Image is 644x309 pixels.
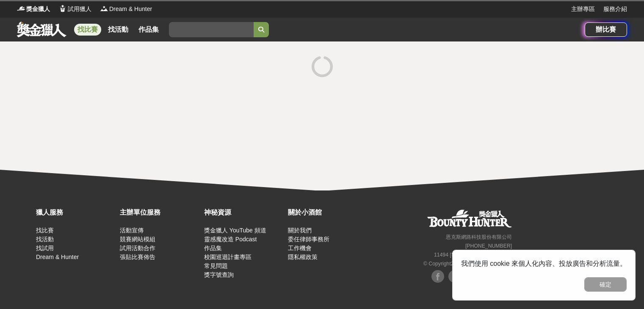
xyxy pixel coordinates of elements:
[288,227,312,234] a: 關於我們
[603,5,627,14] a: 服務介紹
[431,270,444,283] img: Facebook
[571,5,595,14] a: 主辦專區
[58,5,91,14] a: Logo試用獵人
[36,245,54,251] a: 找試用
[585,22,627,37] a: 辦比賽
[423,261,512,267] small: © Copyright 2025 . All Rights Reserved.
[288,236,329,243] a: 委任律師事務所
[120,227,144,234] a: 活動宣傳
[74,24,101,36] a: 找比賽
[135,24,162,36] a: 作品集
[204,271,234,278] a: 獎字號查詢
[446,234,512,240] small: 恩克斯網路科技股份有限公司
[36,236,54,243] a: 找活動
[100,5,152,14] a: LogoDream & Hunter
[461,260,627,267] span: 我們使用 cookie 來個人化內容、投放廣告和分析流量。
[204,262,228,269] a: 常見問題
[58,4,67,13] img: Logo
[120,207,199,218] div: 主辦單位服務
[36,227,54,234] a: 找比賽
[204,245,222,251] a: 作品集
[204,227,266,234] a: 獎金獵人 YouTube 頻道
[36,254,79,260] a: Dream & Hunter
[26,5,50,14] span: 獎金獵人
[100,4,108,13] img: Logo
[204,236,257,243] a: 靈感魔改造 Podcast
[17,5,50,14] a: Logo獎金獵人
[288,254,318,260] a: 隱私權政策
[584,277,627,292] button: 確定
[17,4,25,13] img: Logo
[434,252,512,258] small: 11494 [STREET_ADDRESS] 3 樓
[109,5,152,14] span: Dream & Hunter
[204,207,284,218] div: 神秘資源
[288,207,368,218] div: 關於小酒館
[204,254,252,260] a: 校園巡迴計畫專區
[105,24,132,36] a: 找活動
[120,236,155,243] a: 競賽網站模組
[120,254,155,260] a: 張貼比賽佈告
[68,5,91,14] span: 試用獵人
[36,207,116,218] div: 獵人服務
[465,243,512,249] small: [PHONE_NUMBER]
[448,270,461,283] img: Facebook
[288,245,312,251] a: 工作機會
[120,245,155,251] a: 試用活動合作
